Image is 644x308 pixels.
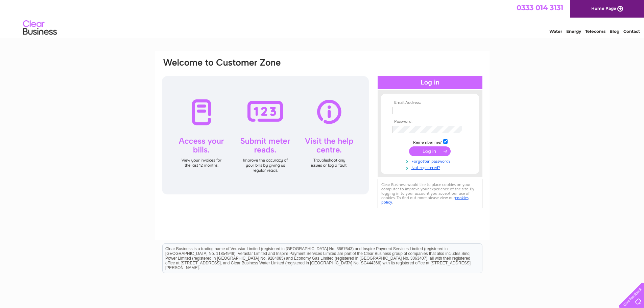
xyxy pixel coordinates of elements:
a: Blog [610,29,619,34]
a: Energy [566,29,581,34]
div: Clear Business would like to place cookies on your computer to improve your experience of the sit... [378,179,482,208]
a: Forgotten password? [392,158,469,164]
a: 0333 014 3131 [517,3,563,12]
img: logo.png [23,18,57,38]
th: Email Address: [391,100,469,105]
a: Telecoms [585,29,605,34]
td: Remember me? [391,138,469,145]
input: Submit [409,146,451,156]
th: Password: [391,119,469,124]
div: Clear Business is a trading name of Verastar Limited (registered in [GEOGRAPHIC_DATA] No. 3667643... [163,4,482,33]
a: Not registered? [392,164,469,170]
a: Contact [623,29,640,34]
a: cookies policy [381,195,469,205]
a: Water [549,29,562,34]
